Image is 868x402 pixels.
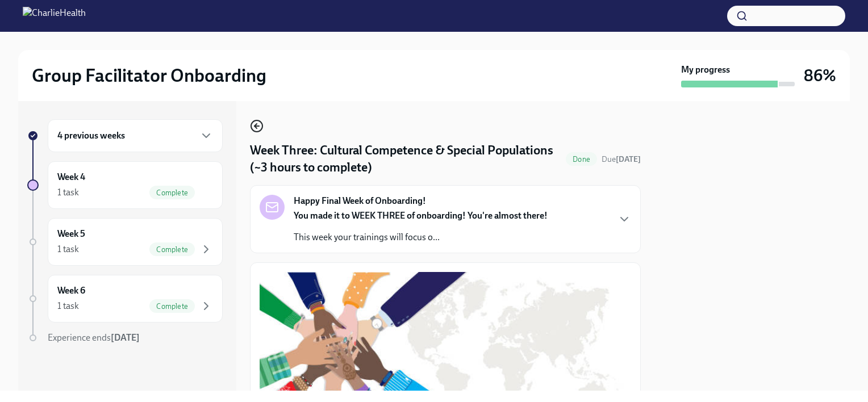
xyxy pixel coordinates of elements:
span: Complete [149,189,195,197]
strong: You made it to WEEK THREE of onboarding! You're almost there! [294,210,548,221]
span: Due [602,154,641,164]
a: Week 51 taskComplete [27,218,223,266]
div: 1 task [57,300,79,312]
strong: Happy Final Week of Onboarding! [294,195,426,207]
h2: Group Facilitator Onboarding [32,64,266,87]
a: Week 61 taskComplete [27,275,223,323]
div: 4 previous weeks [48,119,223,152]
a: Week 41 taskComplete [27,161,223,209]
span: September 8th, 2025 10:00 [602,154,641,165]
h6: Week 5 [57,228,85,240]
span: Complete [149,245,195,254]
p: This week your trainings will focus o... [294,231,548,244]
div: 1 task [57,186,79,199]
h4: Week Three: Cultural Competence & Special Populations (~3 hours to complete) [250,142,561,176]
strong: [DATE] [111,332,140,343]
h3: 86% [804,65,836,86]
h6: Week 6 [57,284,85,297]
span: Complete [149,302,195,311]
span: Experience ends [48,332,140,343]
span: Done [566,155,597,164]
h6: Week 4 [57,171,85,183]
img: CharlieHealth [23,7,86,25]
div: 1 task [57,243,79,256]
h6: 4 previous weeks [57,129,125,142]
strong: [DATE] [616,154,641,164]
strong: My progress [681,64,730,76]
